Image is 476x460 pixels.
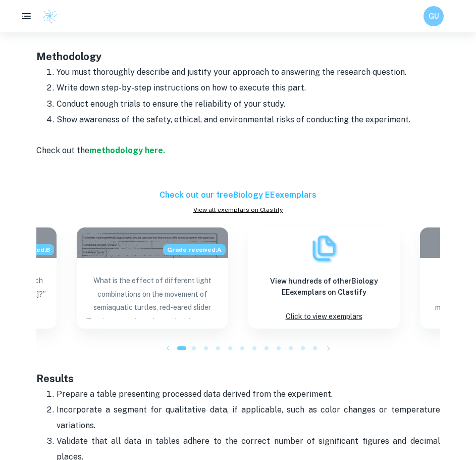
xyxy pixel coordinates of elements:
[85,274,220,318] p: What is the effect of different light combinations on the movement of semiaquatic turtles, red-ea...
[57,65,440,80] p: You must thoroughly describe and justify your approach to answering the research question.
[57,97,440,112] p: Conduct enough trials to ensure the reliability of your study.
[428,11,440,22] h6: GU
[89,146,165,155] a: methodology here.
[36,127,440,189] p: Check out the
[248,227,400,329] a: ExemplarsView hundreds of otherBiology EEexemplars on ClastifyClick to view exemplars
[286,310,362,324] p: Click to view exemplars
[36,9,58,24] a: Clastify logo
[57,402,440,433] p: Incorporate a segment for qualitative data, if applicable, such as color changes or temperature v...
[36,205,440,214] a: View all exemplars on Clastify
[256,275,392,298] h6: View hundreds of other Biology EE exemplars on Clastify
[57,80,440,96] p: Write down step-by-step instructions on how to execute this part.
[36,51,101,63] strong: Methodology
[57,112,440,127] p: Show awareness of the safety, ethical, and environmental risks of conducting the experiment.
[309,233,339,263] img: Exemplars
[57,387,440,402] p: Prepare a table presenting processed data derived from the experiment.
[424,6,444,26] button: GU
[77,227,228,329] a: Blog exemplar: What is the effect of different light coGrade received:AWhat is the effect of diff...
[163,244,226,255] span: Grade received: A
[42,9,58,24] img: Clastify logo
[36,356,440,386] h3: Results
[36,189,440,201] h6: Check out our free Biology EE exemplars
